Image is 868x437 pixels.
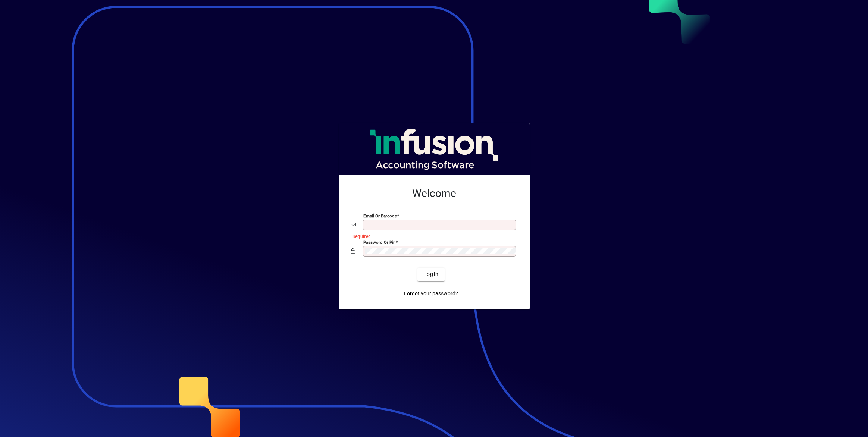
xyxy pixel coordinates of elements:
[417,268,445,281] button: Login
[351,187,518,200] h2: Welcome
[352,232,512,240] mat-error: Required
[423,270,439,278] span: Login
[363,213,397,218] mat-label: Email or Barcode
[363,239,395,245] mat-label: Password or Pin
[404,290,458,298] span: Forgot your password?
[401,287,461,301] a: Forgot your password?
